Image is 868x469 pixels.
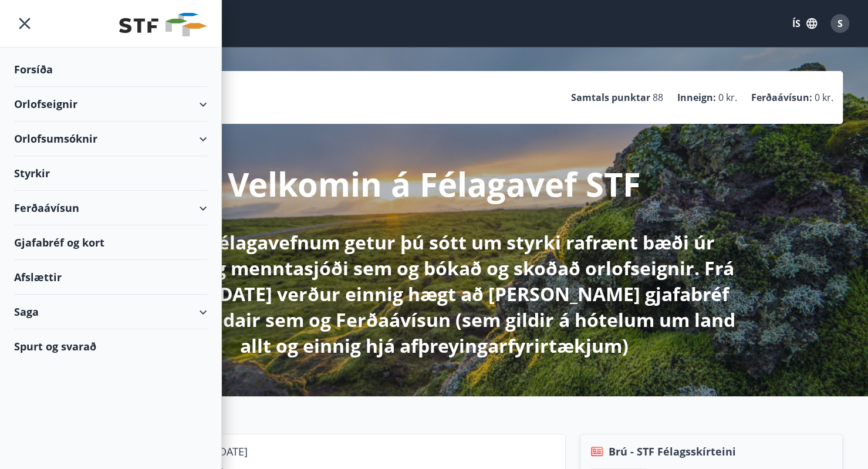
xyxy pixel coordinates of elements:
[609,444,736,459] span: Brú - STF Félagsskírteini
[826,9,854,38] button: S
[677,91,716,104] p: Inneign :
[718,91,737,104] span: 0 kr.
[837,17,843,30] span: S
[14,329,207,363] div: Spurt og svarað
[124,230,744,359] p: Hér á Félagavefnum getur þú sótt um styrki rafrænt bæði úr sjúkra- og menntasjóði sem og bókað og...
[14,122,207,156] div: Orlofsumsóknir
[14,156,207,191] div: Styrkir
[14,191,207,225] div: Ferðaávísun
[653,91,663,104] span: 88
[14,13,35,34] button: menu
[14,295,207,329] div: Saga
[228,161,641,206] p: Velkomin á Félagavef STF
[571,91,650,104] p: Samtals punktar
[14,87,207,122] div: Orlofseignir
[119,13,207,36] img: union_logo
[815,91,833,104] span: 0 kr.
[751,91,812,104] p: Ferðaávísun :
[14,225,207,260] div: Gjafabréf og kort
[786,13,823,34] button: ÍS
[14,260,207,295] div: Afslættir
[14,52,207,87] div: Forsíða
